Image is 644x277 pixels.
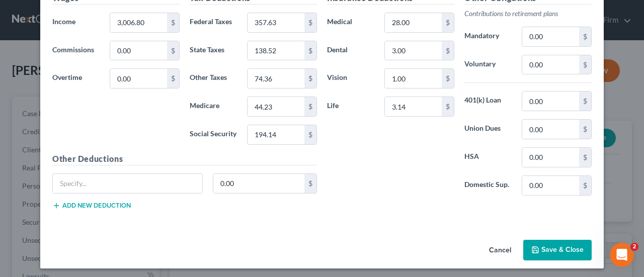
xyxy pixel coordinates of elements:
[322,68,379,88] label: Vision
[464,9,592,19] p: Contributions to retirement plans
[442,13,454,32] div: $
[304,41,316,60] div: $
[579,55,591,74] div: $
[110,69,167,88] input: 0.00
[52,17,75,26] span: Income
[185,68,242,88] label: Other Taxes
[304,13,316,32] div: $
[248,69,304,88] input: 0.00
[248,13,304,32] input: 0.00
[459,27,517,47] label: Mandatory
[385,97,442,116] input: 0.00
[167,41,179,60] div: $
[579,176,591,195] div: $
[522,91,579,111] input: 0.00
[304,125,316,144] div: $
[579,148,591,167] div: $
[53,174,202,193] input: Specify...
[304,174,316,193] div: $
[522,148,579,167] input: 0.00
[459,119,517,139] label: Union Dues
[322,41,379,61] label: Dental
[110,41,167,60] input: 0.00
[248,41,304,60] input: 0.00
[248,97,304,116] input: 0.00
[610,243,634,267] iframe: Intercom live chat
[522,27,579,46] input: 0.00
[523,240,592,261] button: Save & Close
[459,175,517,196] label: Domestic Sup.
[522,120,579,139] input: 0.00
[185,97,242,117] label: Medicare
[442,97,454,116] div: $
[522,176,579,195] input: 0.00
[322,13,379,33] label: Medical
[213,174,305,193] input: 0.00
[167,69,179,88] div: $
[185,41,242,61] label: State Taxes
[385,41,442,60] input: 0.00
[322,97,379,117] label: Life
[630,243,638,251] span: 2
[579,27,591,46] div: $
[248,125,304,144] input: 0.00
[385,13,442,32] input: 0.00
[110,13,167,32] input: 0.00
[47,41,105,61] label: Commissions
[459,91,517,111] label: 401(k) Loan
[185,13,242,33] label: Federal Taxes
[52,202,131,210] button: Add new deduction
[304,69,316,88] div: $
[167,13,179,32] div: $
[459,147,517,167] label: HSA
[481,241,519,261] button: Cancel
[47,68,105,88] label: Overtime
[185,125,242,145] label: Social Security
[579,91,591,111] div: $
[385,69,442,88] input: 0.00
[442,69,454,88] div: $
[304,97,316,116] div: $
[52,153,317,165] h5: Other Deductions
[522,55,579,74] input: 0.00
[459,55,517,75] label: Voluntary
[579,120,591,139] div: $
[442,41,454,60] div: $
